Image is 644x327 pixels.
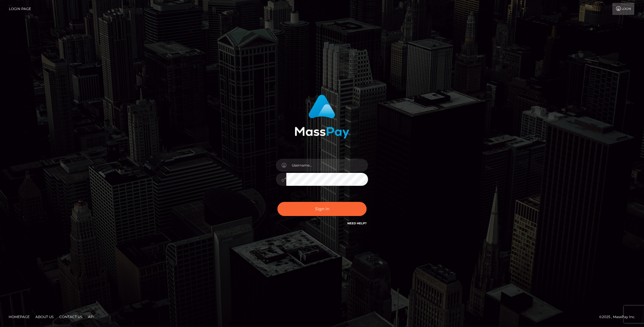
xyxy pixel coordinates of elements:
[599,314,640,320] div: © 2025 , MassPay Inc.
[57,312,85,321] a: Contact Us
[612,3,634,15] a: Login
[286,159,368,172] input: Username...
[9,3,31,15] a: Login Page
[295,95,349,139] img: MassPay Login
[277,202,367,216] button: Sign in
[347,221,367,225] a: Need Help?
[6,312,32,321] a: Homepage
[33,312,56,321] a: About Us
[86,312,97,321] a: API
